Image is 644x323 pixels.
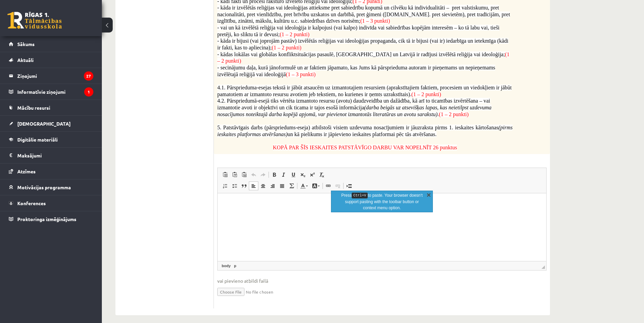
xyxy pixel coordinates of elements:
[308,170,317,179] a: Superscript
[84,71,93,81] i: 27
[217,85,512,97] span: 4.1. Pārsprieduma-esejas tekstā ir jābūt atsaucēm uz izmantotajiem resursiem (aprakstītajiem fakt...
[9,68,93,84] a: Ziņojumi27
[9,132,93,147] a: Digitālie materiāli
[310,181,322,190] a: Background Color
[217,105,492,117] i: (darba beigās uz atsevišķas lapas, kas neietilpst uzdevuma nosacījumos noteiktajā darba kopējā ap...
[217,51,505,57] span: - kādas lokālas vai globālas konfliktsituācijas pasaulē, [GEOGRAPHIC_DATA] un Latvijā ir radījusi...
[280,31,310,37] span: (1 – 2 punkti)
[17,148,93,163] legend: Maksājumi
[17,57,34,63] span: Aktuāli
[411,91,441,97] span: (1 – 2 punkti)
[217,38,509,50] span: - kāda ir bijusi (vai joprojām pastāv) izvēlētās reliģijas vai ideoloģijas propaganda, cik tā ir ...
[17,41,35,47] span: Sākums
[9,84,93,100] a: Informatīvie ziņojumi1
[272,45,301,50] span: (1 – 2 punkti)
[279,170,289,179] a: Italic (Ctrl+I)
[17,68,93,84] legend: Ziņojumi
[17,136,58,143] span: Digitālie materiāli
[9,179,93,195] a: Motivācijas programma
[439,111,469,117] span: (1 – 2 punkti)
[17,184,71,190] span: Motivācijas programma
[217,25,499,37] span: - vai un kā izvēlētā reliģija vai ideoloģija ir kalpojusi (vai kalpo) indivīda vai sabiedrības ko...
[258,170,268,179] a: Redo (Ctrl+Y)
[268,181,277,190] a: Align Right
[239,181,249,190] a: Block Quote
[249,181,258,190] a: Align Left
[258,181,268,190] a: Center
[7,12,62,29] a: Rīgas 1. Tālmācības vidusskola
[218,193,546,261] iframe: Editor, wiswyg-editor-user-answer-47433935356380
[217,277,547,284] span: vai pievieno atbildi failā
[217,98,492,117] span: 4.2. Pārspriedumā-esejā tiks vērtēta izmantoto resursu (avotu) daudzveidība un dažādība, kā arī t...
[425,191,432,198] a: Close
[298,181,310,190] a: Text Color
[9,164,93,179] a: Atzīmes
[9,195,93,211] a: Konferences
[277,181,287,190] a: Justify
[17,200,46,206] span: Konferences
[339,192,425,211] p: Press to paste. Your browser doesn‘t support pasting with the toolbar button or context menu option.
[220,263,232,269] a: body element
[270,170,279,179] a: Bold (Ctrl+B)
[17,168,36,174] span: Atzīmes
[9,52,93,68] a: Aktuāli
[217,5,510,24] span: - kāda ir izvēlētās reliģijas vai ideoloģijas attieksme pret sabiedrību kopumā un cilvēku kā indi...
[233,263,238,269] a: p element
[333,181,343,190] a: Unlink
[360,18,390,24] span: (1 – 3 punkti)
[17,216,76,222] span: Proktoringa izmēģinājums
[17,105,50,111] span: Mācību resursi
[289,170,298,179] a: Underline (Ctrl+U)
[230,170,239,179] a: Paste as plain text (Ctrl+Shift+V)
[17,84,93,100] legend: Informatīvie ziņojumi
[324,181,333,190] a: Link (Ctrl+K)
[352,193,368,198] kbd: Ctrl+V
[217,51,510,64] span: (1 – 2 punkti)
[331,191,433,212] div: info
[249,170,258,179] a: Undo (Ctrl+Z)
[298,170,308,179] a: Subscript
[287,181,296,190] a: Math
[220,170,230,179] a: Paste (Ctrl+V)
[9,116,93,131] a: [DEMOGRAPHIC_DATA]
[220,181,230,190] a: Insert/Remove Numbered List
[9,36,93,52] a: Sākums
[239,170,249,179] a: Paste from Word
[9,100,93,115] a: Mācību resursi
[9,148,93,163] a: Maksājumi
[344,181,354,190] a: Insert Page Break for Printing
[230,181,239,190] a: Insert/Remove Bulleted List
[17,121,71,127] span: [DEMOGRAPHIC_DATA]
[273,145,457,150] span: KOPĀ PAR ŠĪS IESKAITES PATSTĀVĪGO DARBU VAR NOPELNĪT 26 punktus
[541,265,545,269] span: Resize
[217,125,513,137] span: 5. Patstāvīgais darbs (pārspriedums-eseja) atbilstoši visiem uzdevuma nosacījumiem ir jāuzraksta ...
[9,211,93,227] a: Proktoringa izmēģinājums
[217,65,495,77] span: - secinājumu daļa, kurā jānoformulē un ar faktiem jāpamato, kas Jums kā pārsprieduma autoram ir p...
[84,87,93,96] i: 1
[217,125,513,137] i: (pirms ieskaites platformas atvēršanas)
[286,71,316,77] span: (1 – 3 punkti)
[317,170,327,179] a: Remove Format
